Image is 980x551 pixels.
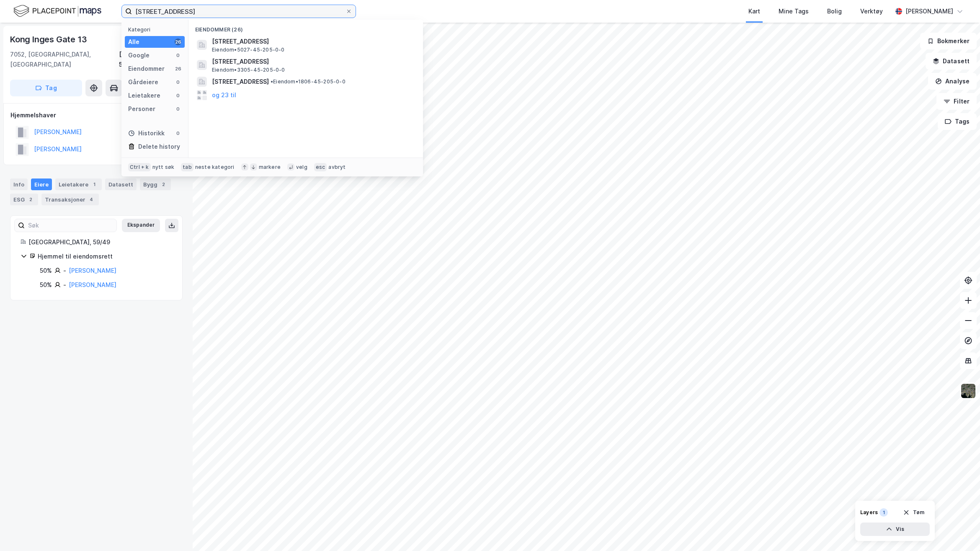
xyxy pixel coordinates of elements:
span: [STREET_ADDRESS] [212,36,413,47]
div: 1 [879,508,888,517]
div: Personer [128,104,155,114]
div: 0 [175,106,181,112]
div: markere [259,164,281,171]
div: 0 [175,92,181,99]
iframe: Chat Widget [938,511,980,551]
input: Søk på adresse, matrikkel, gårdeiere, leietakere eller personer [132,5,346,18]
button: Filter [936,93,977,110]
button: Analyse [928,73,977,90]
div: Transaksjoner [41,194,99,205]
span: Eiendom • 1806-45-205-0-0 [271,78,346,85]
div: Mine Tags [779,6,809,16]
div: Eiendommer (26) [188,20,423,35]
div: 26 [175,39,181,45]
div: Kontrollprogram for chat [938,511,980,551]
span: • [271,78,273,85]
div: tab [181,163,193,171]
button: Tag [10,80,82,96]
div: 2 [159,180,168,189]
div: esc [314,163,327,171]
div: Leietakere [55,178,102,190]
a: [PERSON_NAME] [69,267,116,274]
button: Vis [860,523,930,536]
div: 50% [40,266,52,276]
div: Datasett [105,178,137,190]
div: Historikk [128,128,165,138]
div: 0 [175,79,181,85]
div: Ctrl + k [128,163,151,171]
div: [GEOGRAPHIC_DATA], 59/49 [28,237,172,247]
div: Kong Inges Gate 13 [10,33,88,46]
div: Eiere [31,178,52,190]
span: Eiendom • 3305-45-205-0-0 [212,67,285,73]
div: 0 [175,130,181,137]
div: avbryt [328,164,346,171]
button: Tags [938,113,977,130]
img: logo.f888ab2527a4732fd821a326f86c7f29.svg [13,4,101,18]
a: [PERSON_NAME] [69,281,116,288]
div: neste kategori [195,164,235,171]
button: Bokmerker [920,33,977,49]
div: Layers [860,509,878,516]
button: Datasett [926,53,977,70]
div: [GEOGRAPHIC_DATA], 59/49 [119,49,183,70]
div: 7052, [GEOGRAPHIC_DATA], [GEOGRAPHIC_DATA] [10,49,119,70]
input: Søk [25,219,116,232]
div: - [63,266,66,276]
div: Gårdeiere [128,77,158,87]
div: Google [128,50,150,60]
div: ESG [10,194,38,205]
div: Kategori [128,26,185,33]
div: Eiendommer [128,64,165,74]
span: [STREET_ADDRESS] [212,77,269,87]
div: Bygg [140,178,171,190]
button: og 23 til [212,90,236,100]
span: [STREET_ADDRESS] [212,57,413,67]
div: 1 [90,180,98,189]
img: 9k= [960,383,976,399]
div: Hjemmelshaver [10,110,182,120]
div: 0 [175,52,181,59]
div: Leietakere [128,91,160,101]
div: 4 [87,195,95,204]
div: nytt søk [152,164,175,171]
div: Info [10,178,28,190]
div: Verktøy [860,6,883,16]
button: Ekspander [122,219,160,232]
span: Eiendom • 5027-45-205-0-0 [212,47,285,53]
div: [PERSON_NAME] [905,6,953,16]
div: Hjemmel til eiendomsrett [38,251,172,261]
div: velg [296,164,307,171]
div: Delete history [138,142,180,152]
button: Tøm [897,506,930,519]
div: Alle [128,37,139,47]
div: Bolig [827,6,842,16]
div: 26 [175,65,181,72]
div: Kart [748,6,760,16]
div: 50% [40,280,52,290]
div: 2 [26,195,35,204]
div: - [63,280,66,290]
